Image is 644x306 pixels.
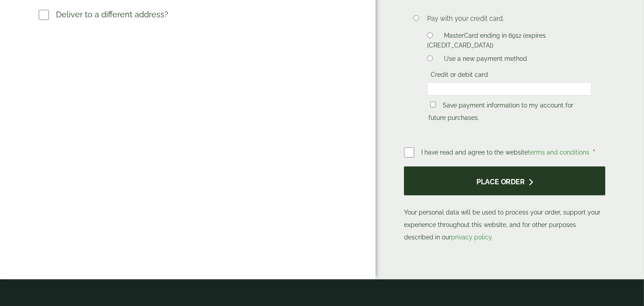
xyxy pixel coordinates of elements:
[593,149,595,156] abbr: required
[427,14,592,24] p: Pay with your credit card.
[56,8,168,20] p: Deliver to a different address?
[427,32,546,52] label: MasterCard ending in 6912 (expires [CREDIT_CARD_DATA])
[430,85,589,93] iframe: Secure card payment input frame
[427,71,492,81] label: Credit or debit card
[440,55,531,65] label: Use a new payment method
[404,167,605,243] p: Your personal data will be used to process your order, support your experience throughout this we...
[421,149,591,156] span: I have read and agree to the website
[451,234,492,241] a: privacy policy
[428,102,573,124] label: Save payment information to my account for future purchases.
[404,167,605,195] button: Place order
[528,149,589,156] a: terms and conditions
